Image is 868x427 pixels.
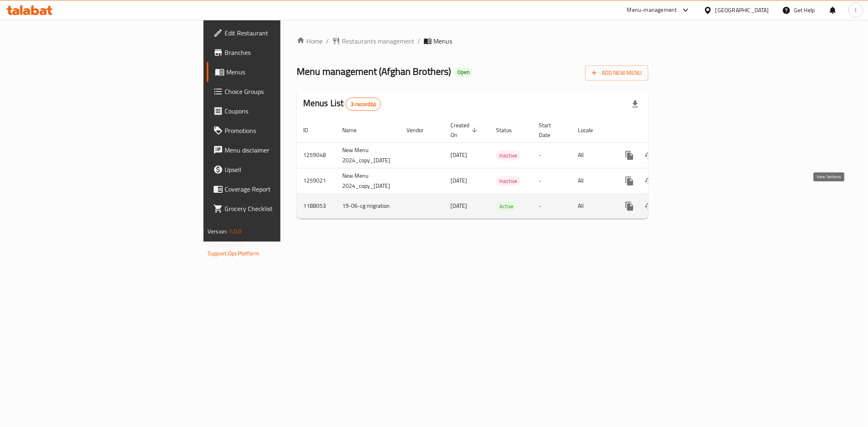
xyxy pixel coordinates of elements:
[229,226,241,237] span: 1.0.0
[225,184,342,194] span: Coverage Report
[454,68,473,77] div: Open
[407,125,434,135] span: Vendor
[496,151,520,160] span: Inactive
[208,248,259,259] a: Support.OpsPlatform
[225,204,342,213] span: Grocery Checklist
[207,140,348,160] a: Menu disclaimer
[532,168,571,194] td: -
[225,28,342,38] span: Edit Restaurant
[450,120,480,140] span: Created On
[715,6,769,15] div: [GEOGRAPHIC_DATA]
[418,36,420,46] li: /
[496,176,520,186] span: Inactive
[207,82,348,101] a: Choice Groups
[207,43,348,62] a: Branches
[225,87,342,96] span: Choice Groups
[592,68,642,78] span: Add New Menu
[639,171,659,191] button: Change Status
[496,201,517,211] div: Active
[207,101,348,121] a: Coupons
[332,36,414,46] a: Restaurants management
[297,118,704,219] table: enhanced table
[342,36,414,46] span: Restaurants management
[226,67,342,77] span: Menus
[855,6,856,15] span: I
[539,120,562,140] span: Start Date
[336,194,400,218] td: 19-06-cg migration
[639,196,659,216] button: Change Status
[303,97,381,111] h2: Menus List
[225,106,342,116] span: Coupons
[303,125,319,135] span: ID
[613,118,704,143] th: Actions
[450,200,467,211] span: [DATE]
[297,62,451,81] span: Menu management ( Afghan Brothers )
[571,194,613,218] td: All
[342,125,367,135] span: Name
[620,171,639,191] button: more
[208,240,245,251] span: Get support on:
[639,146,659,165] button: Change Status
[450,150,467,160] span: [DATE]
[225,126,342,135] span: Promotions
[620,196,639,216] button: more
[571,168,613,194] td: All
[627,5,677,15] div: Menu-management
[578,125,603,135] span: Locale
[454,69,473,76] span: Open
[346,100,380,108] span: 3 record(s)
[532,142,571,168] td: -
[208,226,227,237] span: Version:
[207,23,348,43] a: Edit Restaurant
[433,36,452,46] span: Menus
[625,94,645,114] div: Export file
[225,145,342,155] span: Menu disclaimer
[496,202,517,211] span: Active
[532,194,571,218] td: -
[207,179,348,199] a: Coverage Report
[571,142,613,168] td: All
[297,36,648,46] nav: breadcrumb
[336,168,400,194] td: New Menu 2024_copy_[DATE]
[496,125,523,135] span: Status
[620,146,639,165] button: more
[345,98,381,111] div: Total records count
[450,175,467,186] span: [DATE]
[207,121,348,140] a: Promotions
[225,48,342,57] span: Branches
[336,142,400,168] td: New Menu 2024_copy_[DATE]
[207,160,348,179] a: Upsell
[207,62,348,82] a: Menus
[207,199,348,218] a: Grocery Checklist
[225,165,342,174] span: Upsell
[585,65,648,81] button: Add New Menu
